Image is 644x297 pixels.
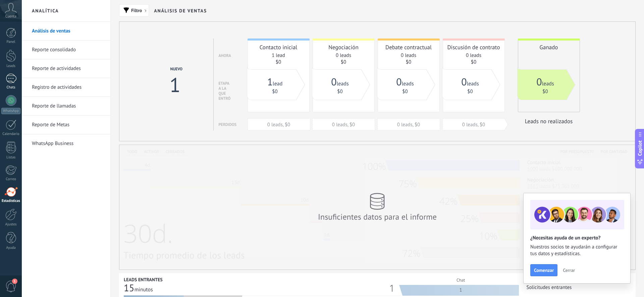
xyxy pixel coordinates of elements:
span: 0 [461,75,467,88]
a: $0 [341,59,346,65]
span: Nuestros socios te ayudarán a configurar tus datos y estadísticas. [530,244,624,257]
div: Ahora [219,53,231,58]
div: 0 leads, $0 [378,122,440,128]
a: 0leads [331,80,348,87]
div: Correo [1,177,21,181]
div: 1 [402,285,519,296]
a: $0 [337,88,342,95]
div: Listas [1,155,21,160]
span: Filtro [131,8,142,13]
li: WhatsApp Business [22,134,110,153]
div: Contacto inicial [251,44,306,51]
a: $0 [272,88,277,95]
h2: ¿Necesitas ayuda de un experto? [530,235,624,241]
a: WhatsApp Business [32,134,104,153]
a: $0 [467,88,473,95]
span: 0 [331,75,336,88]
a: Reporte de Metas [32,116,104,134]
a: $0 [402,88,408,95]
a: 0 leads [466,52,481,59]
a: Reporte de llamadas [32,97,104,116]
span: Copilot [637,140,643,156]
div: Ayuda [1,246,21,250]
div: 0 leads, $0 [248,122,310,128]
a: 0leads [396,80,414,87]
div: Discusión de contrato [446,44,501,51]
li: Reporte consolidado [22,41,110,59]
div: Leads Entrantes [124,277,163,283]
a: 1 lead [272,52,285,59]
div: Perdidos [219,122,237,127]
li: Análisis de ventas [22,22,110,41]
span: 0 [536,75,542,88]
li: Reporte de actividades [22,59,110,78]
div: 1 [389,285,399,292]
div: 0 leads, $0 [443,122,505,128]
span: Cuenta [5,14,16,19]
div: Estadísticas [1,199,21,203]
span: 15 [124,282,135,294]
div: WhatsApp [1,108,20,114]
div: Negociación [316,44,371,51]
a: Reporte consolidado [32,41,104,59]
a: Reporte de actividades [32,59,104,78]
a: $0 [406,59,411,65]
a: Análisis de ventas [32,22,104,41]
div: Insuficientes datos para el informe [317,212,438,222]
div: Calendario [1,132,21,136]
div: Nuevo [170,67,183,72]
li: Reporte de llamadas [22,97,110,116]
div: Ganado [522,44,576,51]
span: Comenzar [534,268,554,273]
a: 0leads [536,80,554,87]
button: Filtro [119,4,149,16]
div: Chat [402,275,519,286]
a: Registro de actividades [32,78,104,97]
div: 0 leads, $0 [313,122,375,128]
div: Etapa a la que entró [219,81,231,101]
button: Cerrar [560,265,578,275]
a: $0 [471,59,476,65]
span: Solicitudes entrantes [519,284,572,291]
div: Debate contractual [381,44,436,51]
span: 0 [396,75,401,88]
div: Ajustes [1,222,21,227]
a: 0leads [461,80,479,87]
div: Panel [1,40,21,44]
div: Leads [1,64,21,68]
a: $0 [542,88,548,95]
span: 1 [12,279,17,284]
a: $0 [276,59,281,65]
div: Chats [1,85,21,90]
span: 1 [267,75,273,88]
div: 1 [170,72,179,98]
button: Comenzar [530,264,557,276]
a: 0 leads [336,52,351,59]
div: minutos [124,282,277,294]
a: 0 leads [401,52,416,59]
li: Reporte de Metas [22,116,110,134]
div: Leads no realizados [518,118,580,125]
li: Registro de actividades [22,78,110,97]
a: 1lead [267,80,283,87]
span: Cerrar [563,268,575,273]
